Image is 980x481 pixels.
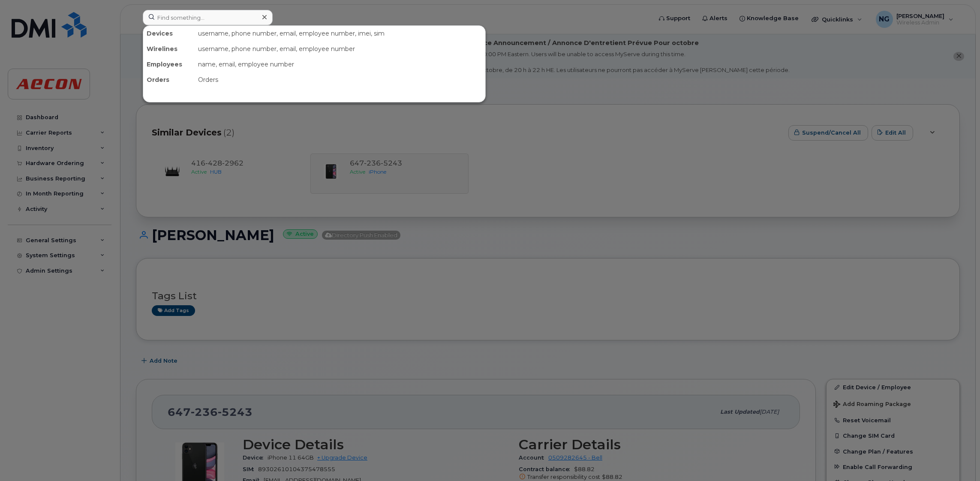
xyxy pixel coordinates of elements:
[195,72,485,87] div: Orders
[195,26,485,41] div: username, phone number, email, employee number, imei, sim
[195,57,485,72] div: name, email, employee number
[143,26,195,41] div: Devices
[143,57,195,72] div: Employees
[143,72,195,87] div: Orders
[195,41,485,57] div: username, phone number, email, employee number
[143,41,195,57] div: Wirelines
